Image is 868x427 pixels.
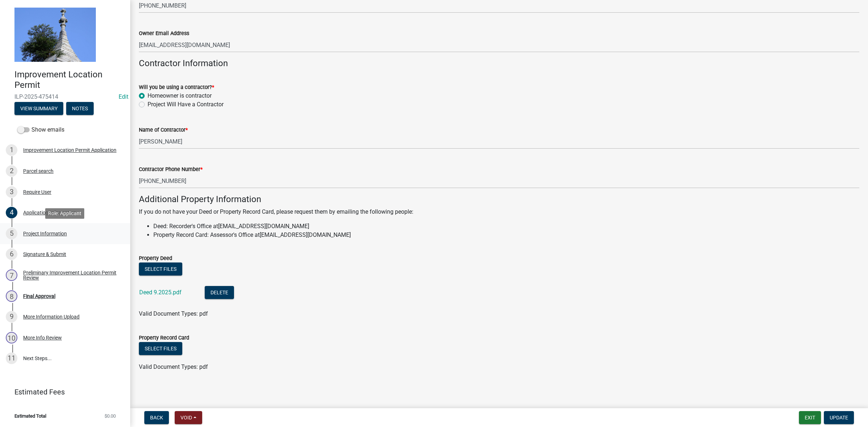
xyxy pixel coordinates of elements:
button: Delete [205,286,234,299]
wm-modal-confirm: Notes [66,106,94,112]
div: 6 [6,248,17,260]
a: [EMAIL_ADDRESS][DOMAIN_NAME] [260,231,351,238]
button: Select files [139,262,182,276]
span: Valid Document Types: pdf [139,310,208,317]
a: Estimated Fees [6,385,119,399]
label: Will you be using a contractor? [139,85,214,90]
a: Deed 9.2025.pdf [139,289,182,296]
wm-modal-confirm: Edit Application Number [119,93,128,100]
button: Void [175,411,202,424]
label: Name of Contractor [139,128,188,133]
span: ILP-2025-475414 [14,93,116,100]
div: Signature & Submit [23,252,66,257]
h4: Contractor Information [139,58,859,69]
div: 8 [6,290,17,302]
span: Valid Document Types: pdf [139,363,208,370]
button: View Summary [14,102,63,115]
label: Property Deed [139,256,172,261]
a: [EMAIL_ADDRESS][DOMAIN_NAME] [218,223,309,230]
h4: Improvement Location Permit [14,69,124,90]
a: Edit [119,93,128,100]
div: More Info Review [23,335,62,340]
span: Void [180,415,192,420]
wm-modal-confirm: Summary [14,106,63,112]
span: Update [830,415,848,420]
div: Application Information [23,210,76,215]
div: Final Approval [23,294,55,299]
button: Notes [66,102,94,115]
h4: Additional Property Information [139,194,859,205]
div: Role: Applicant [45,208,84,219]
button: Select files [139,342,182,355]
div: 4 [6,207,17,218]
label: Property Record Card [139,336,189,341]
label: Owner Email Address [139,31,189,36]
span: Back [150,415,163,420]
div: Parcel search [23,168,54,174]
label: Homeowner is contractor [148,91,212,100]
div: Improvement Location Permit Application [23,148,116,153]
button: Back [144,411,169,424]
div: 5 [6,228,17,239]
p: If you do not have your Deed or Property Record Card, please request them by emailing the followi... [139,208,859,216]
span: Estimated Total [14,414,46,418]
div: 1 [6,144,17,156]
button: Exit [799,411,821,424]
wm-modal-confirm: Delete Document [205,290,234,296]
div: 10 [6,332,17,343]
label: Contractor Phone Number [139,167,203,172]
li: Property Record Card: Assessor's Office at [153,231,859,239]
div: 3 [6,186,17,198]
div: 2 [6,165,17,177]
div: Preliminary Improvement Location Permit Review [23,270,119,280]
div: 9 [6,311,17,323]
div: Require User [23,189,51,195]
div: 7 [6,269,17,281]
div: 11 [6,353,17,364]
li: Deed: Recorder's Office at [153,222,859,231]
img: Decatur County, Indiana [14,8,96,62]
div: Project Information [23,231,67,236]
button: Update [824,411,854,424]
label: Show emails [17,125,64,134]
span: $0.00 [105,414,116,418]
label: Project Will Have a Contractor [148,100,224,109]
div: More Information Upload [23,314,80,319]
